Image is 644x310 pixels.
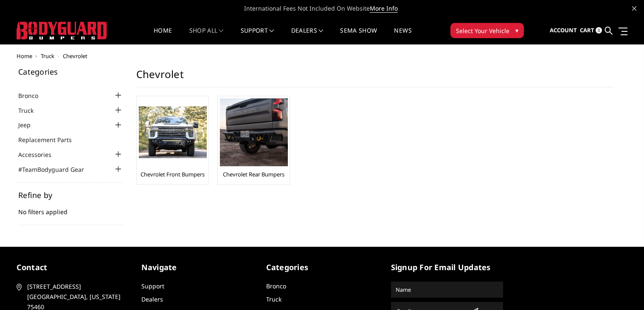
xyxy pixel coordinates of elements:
[18,191,124,199] h5: Refine by
[154,28,172,44] a: Home
[141,170,205,178] a: Chevrolet Front Bumpers
[340,28,377,44] a: SEMA Show
[189,28,224,44] a: shop all
[18,135,82,144] a: Replacement Parts
[18,91,49,100] a: Bronco
[18,165,95,174] a: #TeamBodyguard Gear
[17,262,129,273] h5: contact
[550,26,577,34] span: Account
[291,28,323,44] a: Dealers
[18,68,124,75] h5: Categories
[18,150,62,159] a: Accessories
[392,283,502,296] input: Name
[266,295,281,303] a: Truck
[223,170,284,178] a: Chevrolet Rear Bumpers
[18,120,41,129] a: Jeep
[136,68,613,87] h1: Chevrolet
[18,106,44,115] a: Truck
[141,295,163,303] a: Dealers
[141,282,164,290] a: Support
[41,52,54,60] a: Truck
[266,282,286,290] a: Bronco
[18,191,124,225] div: No filters applied
[391,262,503,273] h5: signup for email updates
[550,19,577,42] a: Account
[17,52,32,60] a: Home
[456,26,509,35] span: Select Your Vehicle
[17,22,108,39] img: BODYGUARD BUMPERS
[241,28,274,44] a: Support
[370,4,398,13] a: More Info
[515,26,518,35] span: ▾
[580,19,602,42] a: Cart 0
[596,27,602,34] span: 0
[450,23,524,38] button: Select Your Vehicle
[394,28,411,44] a: News
[141,262,253,273] h5: Navigate
[63,52,87,60] span: Chevrolet
[580,26,594,34] span: Cart
[266,262,378,273] h5: Categories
